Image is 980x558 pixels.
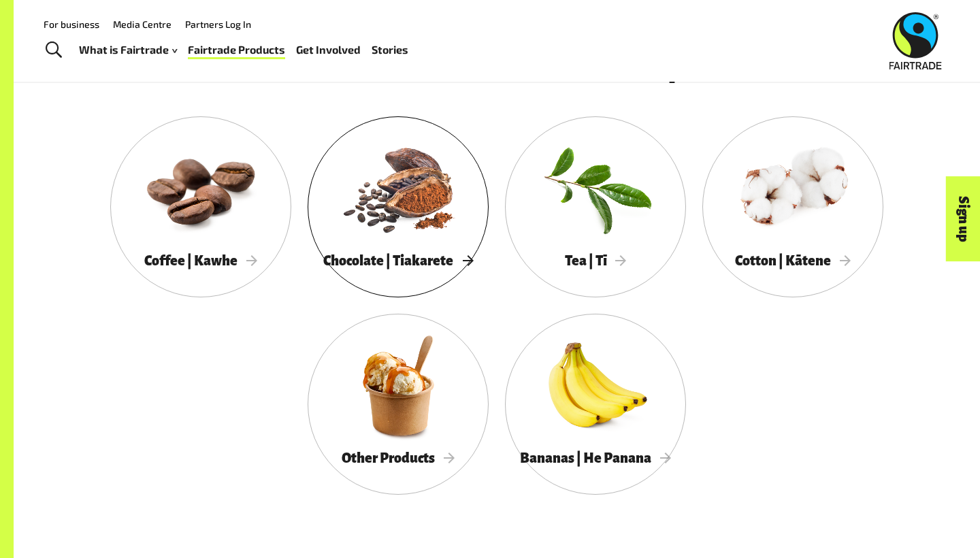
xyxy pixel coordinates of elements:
a: Media Centre [113,18,171,30]
a: Toggle Search [37,33,70,67]
a: Tea | Tī [505,116,686,297]
a: Stories [372,40,408,60]
a: What is Fairtrade [79,40,177,60]
a: For business [44,18,99,30]
a: Get Involved [296,40,361,60]
span: Bananas | He Panana [520,450,671,465]
img: Fairtrade Australia New Zealand logo [889,12,942,69]
a: Partners Log In [185,18,251,30]
span: Other Products [342,450,455,465]
span: Chocolate | Tiakarete [323,253,473,268]
a: Cotton | Kātene [702,116,883,297]
a: Chocolate | Tiakarete [308,116,489,297]
span: Cotton | Kātene [735,253,851,268]
span: Tea | Tī [565,253,627,268]
span: Coffee | Kawhe [144,253,257,268]
a: Coffee | Kawhe [110,116,291,297]
a: Other Products [308,314,489,495]
a: Bananas | He Panana [505,314,686,495]
a: Fairtrade Products [188,40,285,60]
